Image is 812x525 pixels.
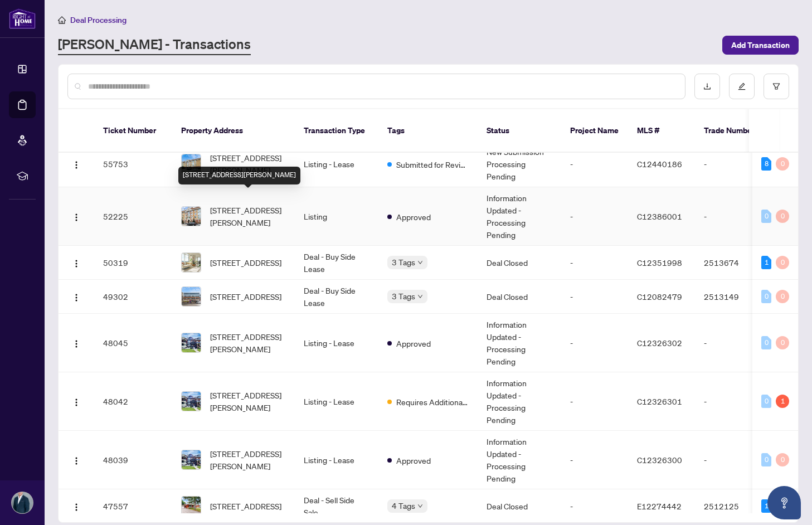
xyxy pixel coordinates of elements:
[561,141,628,187] td: -
[764,74,789,99] button: filter
[210,389,286,414] span: [STREET_ADDRESS][PERSON_NAME]
[695,431,773,489] td: -
[761,256,771,269] div: 1
[761,453,771,466] div: 0
[628,109,695,153] th: MLS #
[722,36,799,55] button: Add Transaction
[182,392,201,411] img: thumbnail-img
[72,456,81,465] img: Logo
[478,372,561,431] td: Information Updated - Processing Pending
[94,109,172,153] th: Ticket Number
[67,497,85,515] button: Logo
[761,395,771,408] div: 0
[392,290,415,303] span: 3 Tags
[295,372,378,431] td: Listing - Lease
[94,372,172,431] td: 48042
[478,141,561,187] td: New Submission - Processing Pending
[72,503,81,512] img: Logo
[210,500,281,512] span: [STREET_ADDRESS]
[761,336,771,349] div: 0
[695,187,773,246] td: -
[72,213,81,222] img: Logo
[67,155,85,173] button: Logo
[295,314,378,372] td: Listing - Lease
[72,161,81,169] img: Logo
[182,333,201,352] img: thumbnail-img
[738,82,746,90] span: edit
[210,330,286,355] span: [STREET_ADDRESS][PERSON_NAME]
[295,280,378,314] td: Deal - Buy Side Lease
[417,260,423,265] span: down
[182,207,201,226] img: thumbnail-img
[637,501,682,511] span: E12274442
[12,492,33,513] img: Profile Icon
[478,314,561,372] td: Information Updated - Processing Pending
[417,503,423,509] span: down
[295,489,378,523] td: Deal - Sell Side Sale
[561,246,628,280] td: -
[182,154,201,173] img: thumbnail-img
[172,109,295,153] th: Property Address
[396,454,431,466] span: Approved
[561,431,628,489] td: -
[396,211,431,223] span: Approved
[776,336,789,349] div: 0
[561,109,628,153] th: Project Name
[637,291,682,302] span: C12082479
[210,448,286,472] span: [STREET_ADDRESS][PERSON_NAME]
[695,109,773,153] th: Trade Number
[210,290,281,303] span: [STREET_ADDRESS]
[392,499,415,512] span: 4 Tags
[210,204,286,229] span: [STREET_ADDRESS][PERSON_NAME]
[378,109,478,153] th: Tags
[94,280,172,314] td: 49302
[694,74,720,99] button: download
[72,339,81,348] img: Logo
[561,372,628,431] td: -
[776,290,789,303] div: 0
[761,499,771,513] div: 1
[637,211,682,221] span: C12386001
[561,280,628,314] td: -
[182,450,201,469] img: thumbnail-img
[94,141,172,187] td: 55753
[478,187,561,246] td: Information Updated - Processing Pending
[695,489,773,523] td: 2512125
[67,207,85,225] button: Logo
[182,497,201,516] img: thumbnail-img
[67,451,85,469] button: Logo
[731,36,790,54] span: Add Transaction
[94,314,172,372] td: 48045
[637,396,682,406] span: C12326301
[761,210,771,223] div: 0
[695,141,773,187] td: -
[478,109,561,153] th: Status
[9,8,36,29] img: logo
[295,187,378,246] td: Listing
[94,187,172,246] td: 52225
[637,159,682,169] span: C12440186
[776,395,789,408] div: 1
[295,431,378,489] td: Listing - Lease
[417,294,423,299] span: down
[94,246,172,280] td: 50319
[772,82,780,90] span: filter
[695,372,773,431] td: -
[776,210,789,223] div: 0
[178,167,300,184] div: [STREET_ADDRESS][PERSON_NAME]
[776,157,789,171] div: 0
[72,293,81,302] img: Logo
[396,396,469,408] span: Requires Additional Docs
[94,431,172,489] td: 48039
[295,141,378,187] td: Listing - Lease
[761,290,771,303] div: 0
[210,152,286,176] span: [STREET_ADDRESS][PERSON_NAME]
[776,453,789,466] div: 0
[392,256,415,269] span: 3 Tags
[72,398,81,407] img: Logo
[478,489,561,523] td: Deal Closed
[67,392,85,410] button: Logo
[776,256,789,269] div: 0
[94,489,172,523] td: 47557
[703,82,711,90] span: download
